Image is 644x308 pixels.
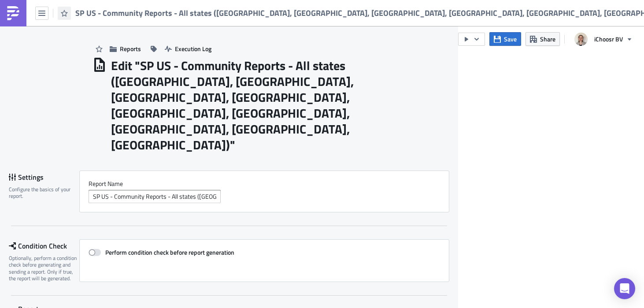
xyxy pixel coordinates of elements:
[89,180,440,188] label: Report Nam﻿e
[504,34,517,44] span: Save
[6,6,20,20] img: PushMetrics
[105,42,145,56] button: Reports
[9,186,79,200] div: Configure the basics of your report.
[4,5,333,100] body: Rich Text Area. Press ALT-0 for help.
[489,32,521,46] button: Save
[9,239,79,252] div: Condition Check
[105,248,234,257] strong: Perform condition check before report generation
[569,30,637,49] button: iChoosr BV
[4,23,324,51] span: Thank you for helping us make the Switch Together Solar program a success! Enclosed is a weekly r...
[574,32,588,47] img: Avatar
[4,7,55,14] span: Hi {{row.firstname}},
[614,278,635,299] div: Open Intercom Messenger
[9,171,79,184] div: Settings
[111,58,449,153] h1: Edit " SP US - Community Reports - All states ([GEOGRAPHIC_DATA], [GEOGRAPHIC_DATA], [GEOGRAPHIC_...
[175,44,211,53] span: Execution Log
[9,255,79,282] div: Optionally, perform a condition check before generating and sending a report. Only if true, the r...
[4,60,206,67] span: If you have any questions, please don’t hesitate to reach out to the team in CC.
[120,44,141,53] span: Reports
[526,32,560,46] button: Share
[594,34,623,44] span: iChoosr BV
[4,33,324,51] span: Also included is an overview report for your region, which shows the overall level of participati...
[160,42,216,56] button: Execution Log
[540,34,555,44] span: Share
